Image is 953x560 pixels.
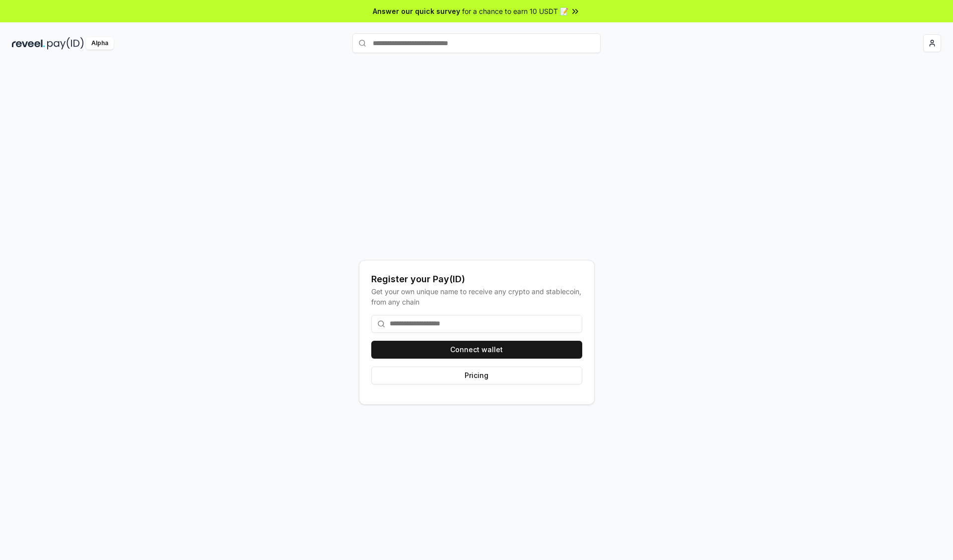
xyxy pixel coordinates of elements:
button: Connect wallet [371,341,582,359]
div: Register your Pay(ID) [371,272,582,286]
img: pay_id [47,37,84,50]
button: Pricing [371,367,582,384]
span: Answer our quick survey [373,6,460,16]
div: Alpha [86,37,114,50]
span: for a chance to earn 10 USDT 📝 [462,6,568,16]
img: reveel_dark [12,37,45,50]
div: Get your own unique name to receive any crypto and stablecoin, from any chain [371,286,582,307]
